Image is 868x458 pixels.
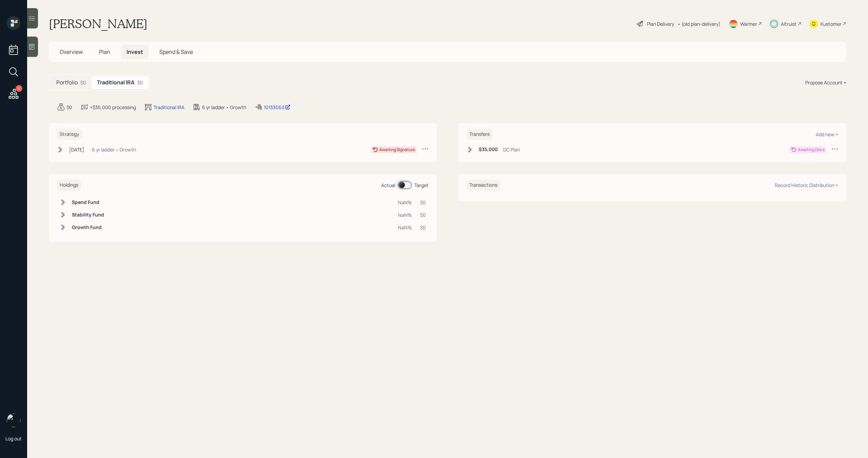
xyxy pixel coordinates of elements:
img: michael-russo-headshot.png [7,414,20,427]
h6: Spend Fund [72,200,104,205]
div: $0 [137,79,143,86]
h6: Transactions [467,180,500,191]
div: Plan Delivery [647,20,674,27]
div: 6 yr ladder • Growth [202,104,246,111]
span: Invest [126,48,143,56]
span: Overview [60,48,83,56]
h6: Growth Fund [72,225,104,230]
div: NaN% [398,211,412,218]
div: Add new + [816,131,838,138]
div: Kustomer [821,20,842,27]
h6: Strategy [57,129,82,140]
div: Awaiting Signature [379,147,415,153]
div: 6 yr ladder • Growth [92,146,136,153]
div: +$35,000 processing [90,104,136,111]
span: Spend & Save [159,48,193,56]
h6: $35,000 [479,147,498,152]
div: $0 [420,199,426,206]
div: Actual [381,182,395,189]
h6: Stability Fund [72,212,104,218]
h6: Holdings [57,180,81,191]
div: $0 [420,211,426,218]
div: Altruist [781,20,797,27]
div: Traditional IRA [154,104,184,111]
div: NaN% [398,224,412,231]
div: Propose Account + [805,79,846,86]
div: NaN% [398,199,412,206]
div: Warmer [740,20,757,27]
span: Plan [99,48,110,56]
div: [DATE] [69,146,84,153]
div: Log out [5,435,22,442]
h6: Transfers [467,129,492,140]
div: $0 [66,104,72,111]
div: Target [414,182,429,189]
h1: [PERSON_NAME] [49,16,147,31]
div: $0 [80,79,86,86]
div: Awaiting Docs [798,147,825,153]
div: $0 [420,224,426,231]
h5: Traditional IRA [97,79,135,86]
div: 2 [16,85,22,92]
div: 10133063 [264,104,291,111]
div: • (old plan-delivery) [677,20,721,27]
div: Record Historic Distribution + [775,182,838,188]
div: DC Plan [503,146,520,153]
h5: Portfolio [56,79,78,86]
